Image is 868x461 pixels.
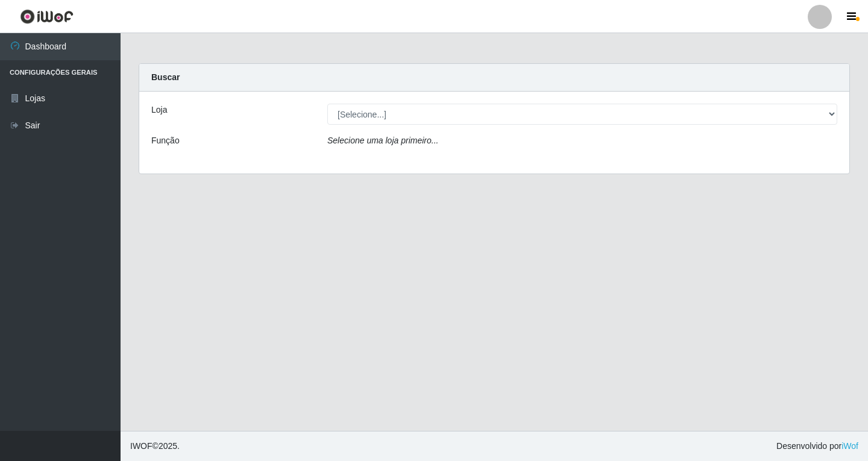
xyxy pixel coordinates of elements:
[151,134,180,147] label: Função
[841,441,858,451] a: iWof
[151,72,180,82] strong: Buscar
[130,440,180,453] span: © 2025 .
[327,136,438,145] i: Selecione uma loja primeiro...
[776,440,858,453] span: Desenvolvido por
[20,9,74,24] img: CoreUI Logo
[130,441,153,451] span: IWOF
[151,104,167,116] label: Loja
